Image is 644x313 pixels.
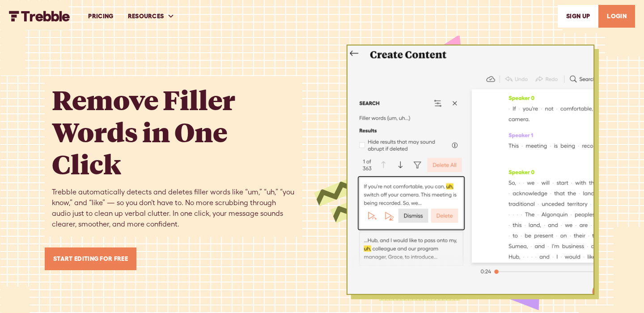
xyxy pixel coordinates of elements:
[128,12,164,21] div: RESOURCES
[52,83,295,180] h1: Remove Filler Words in One Click
[121,1,182,32] div: RESOURCES
[558,5,598,28] a: SIGn UP
[45,247,136,270] a: Start Editing for Free
[52,187,295,230] div: Trebble automatically detects and deletes filler words like “um,” “uh,” “you know,” and “like” — ...
[598,5,635,28] a: LOGIN
[9,11,70,21] img: Trebble FM Logo
[9,11,70,21] a: home
[81,1,120,32] a: PRICING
